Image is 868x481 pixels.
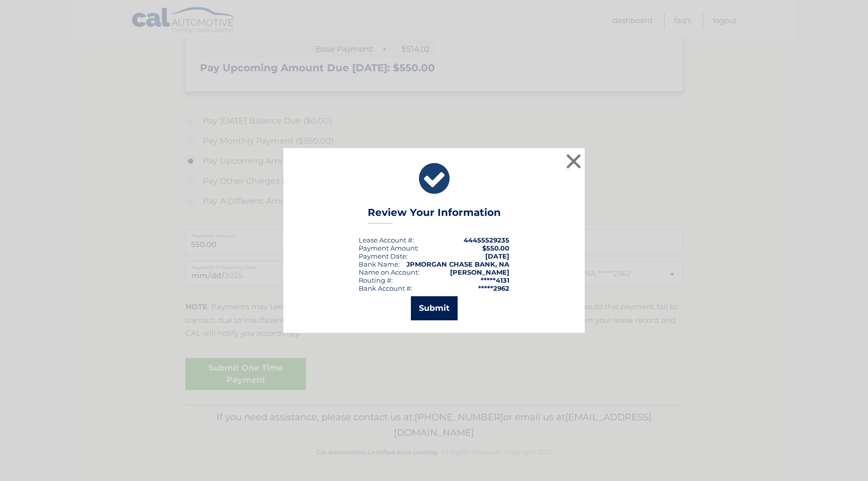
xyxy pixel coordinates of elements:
[359,236,414,244] div: Lease Account #:
[359,244,419,252] div: Payment Amount:
[359,260,400,268] div: Bank Name:
[406,260,509,268] strong: JPMORGAN CHASE BANK, NA
[411,296,458,320] button: Submit
[359,276,393,284] div: Routing #:
[359,284,412,292] div: Bank Account #:
[450,268,509,276] strong: [PERSON_NAME]
[485,252,509,260] span: [DATE]
[464,236,509,244] strong: 44455529235
[482,244,509,252] span: $550.00
[359,268,419,276] div: Name on Account:
[359,252,406,260] span: Payment Date
[359,252,408,260] div: :
[368,206,501,224] h3: Review Your Information
[564,151,584,171] button: ×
